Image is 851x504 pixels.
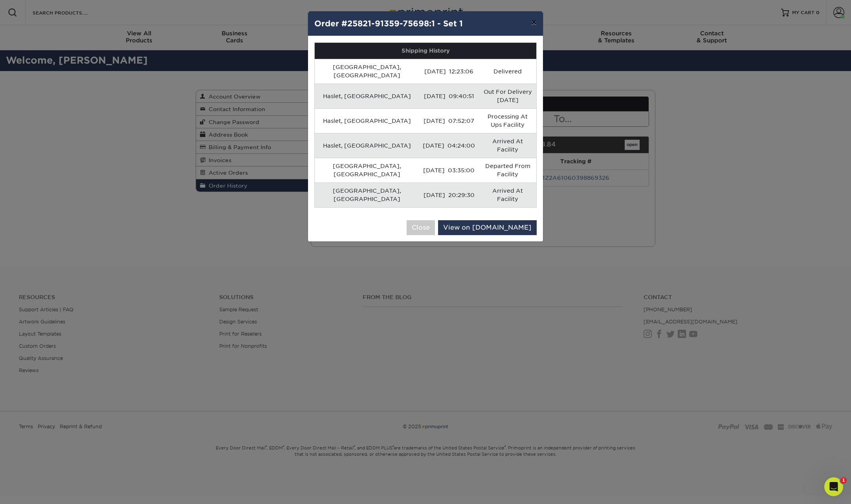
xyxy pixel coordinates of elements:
h4: Order #25821-91359-75698:1 - Set 1 [314,18,537,29]
td: Haslet, [GEOGRAPHIC_DATA] [315,133,419,158]
td: Arrived At Facility [479,183,536,207]
td: Departed From Facility [479,158,536,183]
td: [DATE] 09:40:51 [419,84,479,108]
iframe: Intercom live chat [824,477,843,496]
td: Arrived At Facility [479,133,536,158]
th: Shipping History [315,43,536,59]
td: [DATE] 07:52:07 [419,108,479,133]
a: View on [DOMAIN_NAME] [438,220,537,235]
td: [DATE] 20:29:30 [419,183,479,207]
td: Haslet, [GEOGRAPHIC_DATA] [315,84,419,108]
td: Haslet, [GEOGRAPHIC_DATA] [315,108,419,133]
span: 1 [840,477,847,484]
td: [GEOGRAPHIC_DATA], [GEOGRAPHIC_DATA] [315,59,419,84]
td: Delivered [479,59,536,84]
td: [GEOGRAPHIC_DATA], [GEOGRAPHIC_DATA] [315,158,419,183]
td: [DATE] 03:35:00 [419,158,479,183]
button: × [525,11,543,33]
td: Processing At Ups Facility [479,108,536,133]
td: [DATE] 04:24:00 [419,133,479,158]
td: [DATE] 12:23:06 [419,59,479,84]
td: [GEOGRAPHIC_DATA], [GEOGRAPHIC_DATA] [315,183,419,207]
button: Close [407,220,435,235]
td: Out For Delivery [DATE] [479,84,536,108]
